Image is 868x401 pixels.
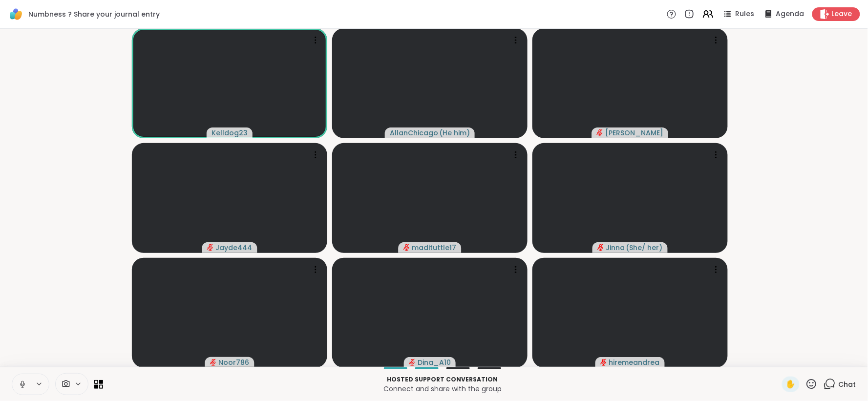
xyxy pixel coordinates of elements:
[109,384,776,394] p: Connect and share with the group
[597,129,604,136] span: audio-muted
[390,128,438,138] span: AllanChicago
[28,9,160,19] span: Numbness ? Share your journal entry
[216,243,253,253] span: Jayde444
[600,359,607,366] span: audio-muted
[786,379,796,390] span: ✋
[606,243,625,253] span: Jinna
[212,128,248,138] span: Kelldog23
[418,358,451,367] span: Dina_A10
[597,244,604,251] span: audio-muted
[832,9,852,19] span: Leave
[210,359,217,366] span: audio-muted
[412,243,457,253] span: madituttle17
[109,375,776,384] p: Hosted support conversation
[403,244,410,251] span: audio-muted
[626,243,663,253] span: ( She/ her )
[8,6,24,22] img: ShareWell Logomark
[776,9,804,19] span: Agenda
[839,380,856,389] span: Chat
[219,358,250,367] span: Noor786
[409,359,416,366] span: audio-muted
[606,128,664,138] span: [PERSON_NAME]
[207,244,214,251] span: audio-muted
[736,9,755,19] span: Rules
[439,128,470,138] span: ( He him )
[609,358,660,367] span: hiremeandrea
